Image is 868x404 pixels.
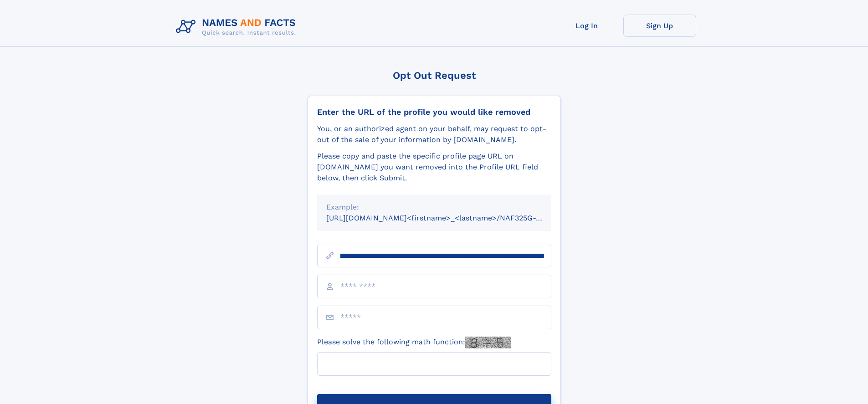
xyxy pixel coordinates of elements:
[623,15,696,37] a: Sign Up
[317,107,551,117] div: Enter the URL of the profile you would like removed
[308,70,561,81] div: Opt Out Request
[172,15,303,39] img: Logo Names and Facts
[326,214,569,222] small: [URL][DOMAIN_NAME]<firstname>_<lastname>/NAF325G-xxxxxxxx
[550,15,623,37] a: Log In
[317,337,511,348] label: Please solve the following math function:
[317,151,551,184] div: Please copy and paste the specific profile page URL on [DOMAIN_NAME] you want removed into the Pr...
[317,123,551,145] div: You, or an authorized agent on your behalf, may request to opt-out of the sale of your informatio...
[326,202,542,213] div: Example:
